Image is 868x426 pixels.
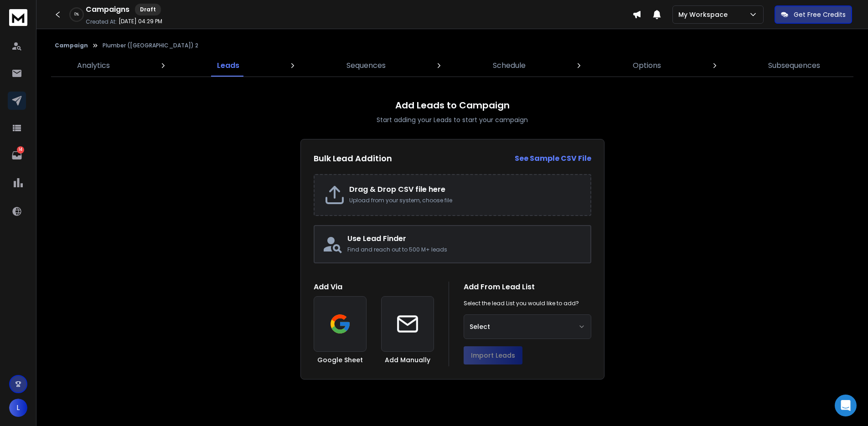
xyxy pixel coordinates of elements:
[217,60,239,71] p: Leads
[349,197,581,204] p: Upload from your system, choose file
[9,399,27,417] button: L
[347,246,583,253] p: Find and reach out to 500 M+ leads
[317,355,363,364] h3: Google Sheet
[347,233,583,244] h2: Use Lead Finder
[86,4,129,15] h1: Campaigns
[470,322,490,331] span: Select
[314,282,434,293] h1: Add Via
[377,115,528,124] p: Start adding your Leads to start your campaign
[464,282,591,293] h1: Add From Lead List
[395,99,510,112] h1: Add Leads to Campaign
[135,4,161,15] div: Draft
[349,184,581,195] h2: Drag & Drop CSV file here
[768,60,820,71] p: Subsequences
[346,60,386,71] p: Sequences
[55,42,88,49] button: Campaign
[487,55,531,77] a: Schedule
[627,55,666,77] a: Options
[72,55,115,77] a: Analytics
[212,55,245,77] a: Leads
[515,153,591,164] a: See Sample CSV File
[493,60,526,71] p: Schedule
[763,55,826,77] a: Subsequences
[341,55,391,77] a: Sequences
[77,60,110,71] p: Analytics
[633,60,661,71] p: Options
[385,355,430,364] h3: Add Manually
[86,18,117,26] p: Created At:
[775,5,852,24] button: Get Free Credits
[464,300,579,307] p: Select the lead List you would like to add?
[119,18,162,25] p: [DATE] 04:29 PM
[678,10,731,19] p: My Workspace
[103,42,198,49] p: Plumber ([GEOGRAPHIC_DATA]) 2
[314,152,392,165] h2: Bulk Lead Addition
[17,146,24,154] p: 14
[835,395,857,416] div: Open Intercom Messenger
[9,9,27,26] img: logo
[794,10,846,19] p: Get Free Credits
[74,12,79,17] p: 0 %
[515,153,591,164] strong: See Sample CSV File
[8,146,26,164] a: 14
